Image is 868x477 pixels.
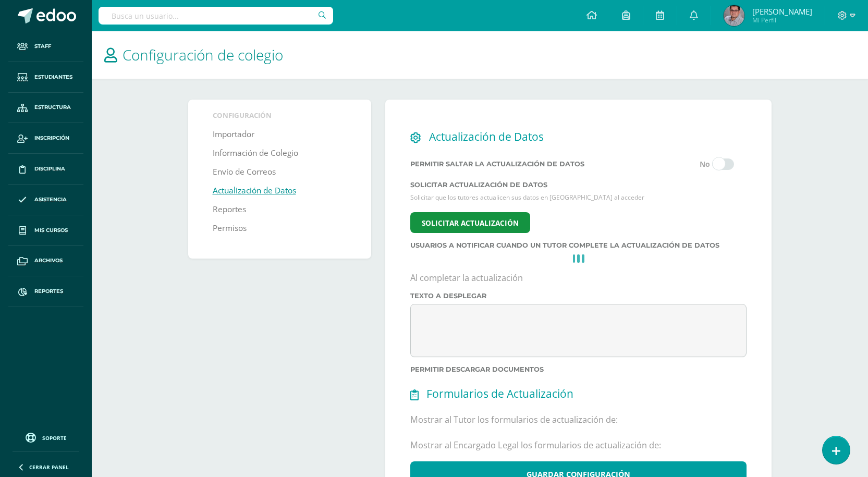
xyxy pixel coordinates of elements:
span: Reportes [34,287,63,296]
span: Inscripción [34,134,69,142]
span: Mis cursos [34,226,68,235]
a: Información de Colegio [213,144,298,163]
a: Envío de Correos [213,163,276,181]
span: Staff [34,42,51,51]
span: Solicitar que los tutores actualicen sus datos en [GEOGRAPHIC_DATA] al acceder [410,193,747,202]
a: Disciplina [8,154,83,185]
label: Permitir descargar documentos [406,365,665,373]
span: [PERSON_NAME] [752,6,812,17]
a: Actualización de Datos [213,181,296,200]
img: 49bf2ad755169fddcb80e080fcae1ab8.png [724,5,744,26]
a: Soporte [13,430,79,444]
input: Busca un usuario... [99,7,333,25]
span: Mi Perfil [752,16,812,25]
div: No [700,159,710,169]
span: Estructura [34,103,71,112]
span: Archivos [34,256,63,265]
a: Estudiantes [8,62,83,93]
span: Disciplina [34,165,65,173]
h3: Al completar la actualización [410,272,747,284]
a: Importador [213,125,254,144]
span: Estudiantes [34,73,72,81]
span: Asistencia [34,195,67,204]
button: Solicitar Actualización [410,212,530,233]
a: Permisos [213,219,247,238]
label: Permitir saltar la actualización de datos [406,160,693,168]
h3: Mostrar al Encargado Legal los formularios de actualización de: [410,439,747,451]
h2: Formularios de Actualización [410,384,573,404]
span: Soporte [42,434,67,442]
h2: Actualización de Datos [410,127,544,147]
label: Usuarios a notificar cuando un tutor complete la actualización de datos [410,241,747,249]
a: Reportes [8,276,83,307]
a: Inscripción [8,123,83,154]
span: Cerrar panel [29,463,69,471]
li: Configuración [213,111,347,120]
label: Solicitar actualización de datos [410,181,747,189]
a: Estructura [8,93,83,124]
a: Asistencia [8,185,83,215]
a: Reportes [213,200,246,219]
span: Configuración de colegio [123,45,283,65]
label: Texto a desplegar [410,292,747,300]
a: Mis cursos [8,215,83,246]
a: Archivos [8,246,83,276]
a: Staff [8,31,83,62]
h3: Mostrar al Tutor los formularios de actualización de: [410,414,747,425]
